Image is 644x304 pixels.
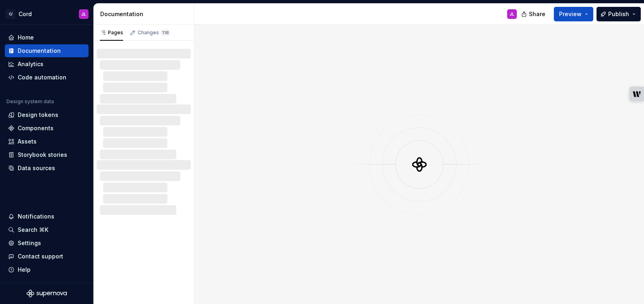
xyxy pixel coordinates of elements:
span: Publish [608,10,629,18]
span: Share [529,10,545,18]
button: Share [517,7,551,21]
div: C/ [6,9,15,19]
span: 118 [161,29,170,36]
a: Components [5,122,89,135]
div: Code automation [18,73,66,81]
div: Storybook stories [18,151,67,159]
svg: Supernova Logo [27,289,67,298]
button: Contact support [5,250,89,263]
div: Help [18,266,31,274]
button: Notifications [5,210,89,223]
div: Design system data [6,98,54,105]
div: Components [18,124,54,132]
a: Assets [5,135,89,148]
div: Documentation [18,47,61,55]
div: Notifications [18,212,54,221]
div: Documentation [100,10,191,18]
div: Design tokens [18,111,58,119]
div: JL [81,11,86,17]
a: Settings [5,237,89,250]
div: Pages [100,29,123,36]
a: Analytics [5,58,89,71]
button: Preview [554,7,593,21]
button: Publish [597,7,641,21]
div: Analytics [18,60,43,68]
button: Search ⌘K [5,223,89,236]
div: JL [510,11,514,17]
span: Preview [559,10,582,18]
div: Changes [138,29,170,36]
a: Home [5,31,89,44]
div: Settings [18,239,41,247]
button: Help [5,263,89,276]
div: Contact support [18,252,63,260]
div: Home [18,33,34,42]
a: Code automation [5,71,89,84]
a: Data sources [5,162,89,175]
button: C/CordJL [2,5,92,23]
div: Data sources [18,164,55,172]
div: Search ⌘K [18,226,48,234]
div: Cord [19,10,32,18]
a: Storybook stories [5,148,89,161]
div: Assets [18,137,37,146]
a: Design tokens [5,108,89,121]
a: Documentation [5,44,89,57]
